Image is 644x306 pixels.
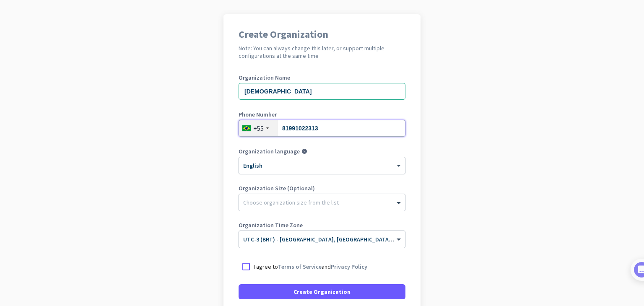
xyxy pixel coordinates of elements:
[239,29,405,39] h1: Create Organization
[253,124,264,132] div: +55
[239,83,405,100] input: What is the name of your organization?
[239,44,405,60] h2: Note: You can always change this later, or support multiple configurations at the same time
[239,75,405,80] label: Organization Name
[239,222,405,228] label: Organization Time Zone
[331,263,367,270] a: Privacy Policy
[239,185,405,191] label: Organization Size (Optional)
[239,284,405,299] button: Create Organization
[301,148,307,154] i: help
[239,112,405,117] label: Phone Number
[254,262,367,271] p: I agree to and
[239,148,300,154] label: Organization language
[239,120,405,137] input: 11 2345-6789
[278,263,322,270] a: Terms of Service
[293,288,351,296] span: Create Organization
